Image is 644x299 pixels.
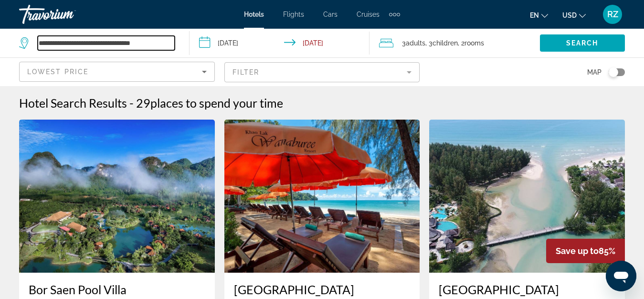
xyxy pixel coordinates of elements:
img: Hotel image [19,120,215,273]
button: Extra navigation items [389,7,400,22]
a: Travorium [19,2,115,27]
button: Change currency [562,8,586,22]
button: Search [540,34,625,52]
span: Children [433,39,458,47]
mat-select: Sort by [27,66,207,78]
span: en [530,11,539,19]
span: - [129,96,134,110]
span: , 2 [458,36,484,50]
span: rooms [465,39,484,47]
h1: Hotel Search Results [19,96,127,110]
span: USD [562,11,577,19]
a: Bor Saen Pool Villa [29,282,205,297]
iframe: Кнопка запуска окна обмена сообщениями [606,261,636,291]
button: Filter [224,62,420,83]
img: Hotel image [429,120,625,273]
button: Travelers: 3 adults, 3 children [370,29,540,57]
h2: 29 [136,96,283,110]
span: 3 [402,36,425,50]
span: Save up to [556,246,599,256]
button: Change language [530,8,548,22]
a: [GEOGRAPHIC_DATA] [234,282,411,297]
span: Adults [406,39,425,47]
a: Flights [283,11,304,18]
div: 85% [546,239,625,263]
a: Cruises [357,11,380,18]
span: Search [566,39,599,47]
span: RZ [607,10,618,19]
img: Hotel image [224,120,420,273]
a: Cars [323,11,338,18]
span: , 3 [425,36,458,50]
button: Toggle map [602,68,625,77]
span: Lowest Price [27,68,88,76]
span: Map [587,66,602,79]
span: places to spend your time [150,96,283,110]
a: Hotels [244,11,264,18]
button: Check-in date: Dec 1, 2025 Check-out date: Dec 10, 2025 [190,29,370,57]
button: User Menu [600,4,625,24]
a: [GEOGRAPHIC_DATA] [439,282,615,297]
